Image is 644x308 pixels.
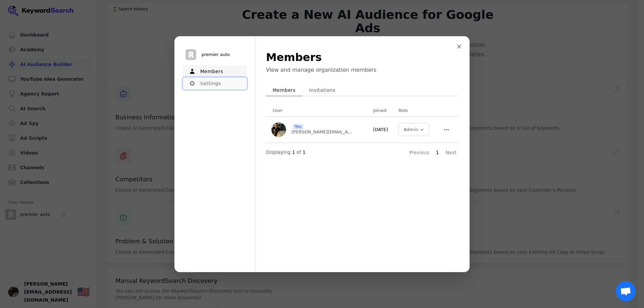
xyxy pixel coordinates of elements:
[371,119,396,139] td: [DATE]
[453,41,465,53] button: Close modal
[183,65,247,77] button: Members
[616,281,636,301] a: Open chat
[297,149,301,155] span: of
[266,84,302,96] button: Members
[302,84,342,96] button: Invitations
[266,67,459,73] p: View and manage organization members
[266,107,371,117] th: User
[371,107,396,117] th: Joined
[266,149,290,155] span: Displaying
[398,123,429,136] button: Admin
[292,149,295,155] span: 1
[434,148,441,157] button: 1
[202,52,230,58] p: premier auto
[266,49,459,65] h1: Members
[293,124,303,129] span: You
[291,129,355,135] p: [PERSON_NAME][EMAIL_ADDRESS][DOMAIN_NAME]
[185,49,196,60] img: premier auto
[396,107,439,117] th: Role
[303,149,306,155] span: 1
[183,77,247,89] button: Settings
